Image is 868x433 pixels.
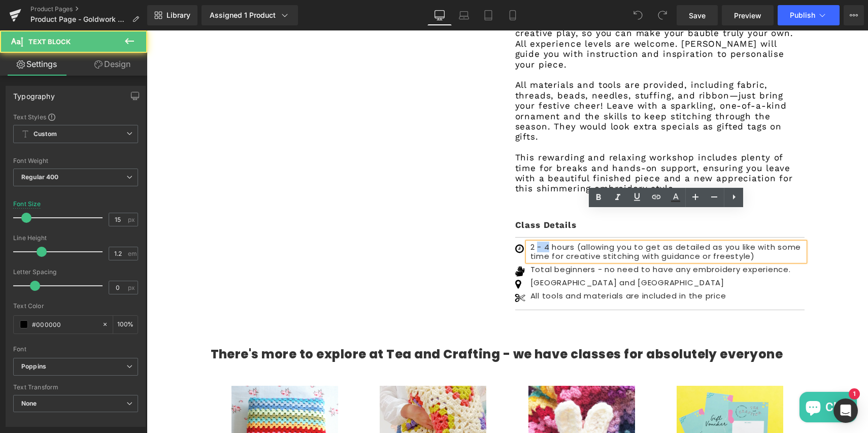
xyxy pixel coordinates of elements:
[844,5,864,25] button: More
[21,362,46,371] i: Poppins
[113,316,138,334] div: %
[427,5,452,25] a: Desktop
[369,189,430,199] b: Class Details
[128,250,137,257] span: em
[13,113,138,121] div: Text Styles
[452,5,476,25] a: Laptop
[128,284,137,291] span: px
[13,269,138,276] div: Letter Spacing
[722,5,774,25] a: Preview
[500,5,525,25] a: Mobile
[384,212,658,230] p: 2 - 4 hours (allowing you to get as detailed as you like with some time for creative stitching wi...
[833,398,858,423] div: Open Intercom Messenger
[166,11,190,20] span: Library
[13,346,138,353] div: Font
[13,86,55,101] div: Typography
[13,201,41,208] div: Font Size
[128,216,137,223] span: px
[650,361,713,394] inbox-online-store-chat: Shopify online store chat
[652,5,673,25] button: Redo
[734,10,761,21] span: Preview
[64,315,658,332] h4: There's more to explore at Tea and Crafting - we have classes for absolutely everyone
[384,261,658,270] p: All tools and materials are included in the price
[689,10,706,21] span: Save
[30,15,128,23] span: Product Page - Goldwork Embroidery Festive Bauble
[384,248,658,257] p: [GEOGRAPHIC_DATA] and [GEOGRAPHIC_DATA]
[28,38,71,46] span: Text Block
[21,399,37,407] b: None
[13,303,138,310] div: Text Color
[13,157,138,164] div: Font Weight
[790,11,815,19] span: Publish
[147,5,197,25] a: New Library
[34,130,57,139] b: Custom
[30,5,147,13] a: Product Pages
[21,173,59,181] b: Regular 400
[32,319,97,330] input: Color
[210,10,290,20] div: Assigned 1 Product
[13,235,138,242] div: Line Height
[384,235,658,244] p: Total beginners - no need to have any embroidery experience.
[476,5,500,25] a: Tablet
[778,5,840,25] button: Publish
[76,53,149,76] a: Design
[628,5,648,25] button: Undo
[13,384,138,391] div: Text Transform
